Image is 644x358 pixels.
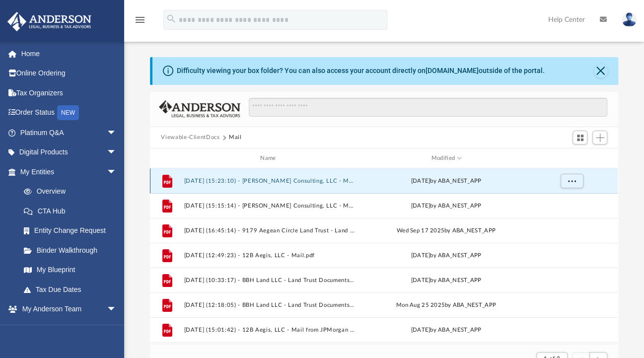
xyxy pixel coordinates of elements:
a: Tax Organizers [7,83,132,103]
button: More options [561,174,583,189]
a: My Entitiesarrow_drop_down [7,162,132,182]
a: Overview [14,182,132,202]
a: CTA Hub [14,201,132,221]
a: Binder Walkthrough [14,240,132,260]
button: Add [592,131,607,144]
div: NEW [57,105,79,120]
span: [DATE] [411,178,430,184]
div: Name [184,154,356,163]
span: arrow_drop_down [107,162,127,182]
i: menu [134,14,146,26]
button: [DATE] (15:15:14) - [PERSON_NAME] Consulting, LLC - Mail.pdf [184,203,356,209]
div: [DATE] by ABA_NEST_APP [360,326,532,335]
a: Tax Due Dates [14,280,132,299]
button: [DATE] (12:49:23) - 12B Aegis, LLC - Mail.pdf [184,252,356,259]
img: User Pic [622,12,637,27]
i: search [166,13,177,24]
a: Platinum Q&Aarrow_drop_down [7,123,132,143]
div: grid [150,168,618,344]
div: by ABA_NEST_APP [360,177,532,186]
span: arrow_drop_down [107,143,127,163]
span: arrow_drop_down [107,123,127,143]
a: Home [7,44,132,64]
button: [DATE] (15:01:42) - 12B Aegis, LLC - Mail from JPMorgan Chase Bank, N.A..pdf [184,327,356,333]
button: Mail [229,133,242,142]
div: Difficulty viewing your box folder? You can also access your account directly on outside of the p... [177,66,544,76]
div: Mon Aug 25 2025 by ABA_NEST_APP [360,301,532,310]
button: Close [594,64,608,78]
a: menu [134,19,146,26]
div: Wed Sep 17 2025 by ABA_NEST_APP [360,226,532,235]
div: id [154,154,179,163]
button: [DATE] (16:45:14) - 9179 Aegean Circle Land Trust - Land Trust Documents.pdf [184,227,356,234]
div: id [537,154,606,163]
div: [DATE] by ABA_NEST_APP [360,276,532,285]
button: Viewable-ClientDocs [161,133,219,142]
div: [DATE] by ABA_NEST_APP [360,202,532,211]
a: My Anderson Team [14,319,122,339]
a: My Anderson Teamarrow_drop_down [7,299,127,319]
span: arrow_drop_down [107,299,127,320]
a: My Blueprint [14,260,127,280]
a: Order StatusNEW [7,103,132,123]
a: [DOMAIN_NAME] [425,67,478,74]
a: Digital Productsarrow_drop_down [7,143,132,162]
button: Switch to Grid View [572,131,587,144]
div: [DATE] by ABA_NEST_APP [360,251,532,260]
button: [DATE] (10:33:17) - BBH Land LLC - Land Trust Documents from [PERSON_NAME].pdf [184,277,356,284]
button: [DATE] (15:23:10) - [PERSON_NAME] Consulting, LLC - Mail from Internal Revenue Service.pdf [184,178,356,184]
div: Modified [360,154,532,163]
a: Entity Change Request [14,221,132,241]
input: Search files and folders [249,98,607,117]
a: Online Ordering [7,64,132,83]
button: [DATE] (12:18:05) - BBH Land LLC - Land Trust Documents from [PERSON_NAME].pdf [184,302,356,308]
img: Anderson Advisors Platinum Portal [4,12,94,31]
